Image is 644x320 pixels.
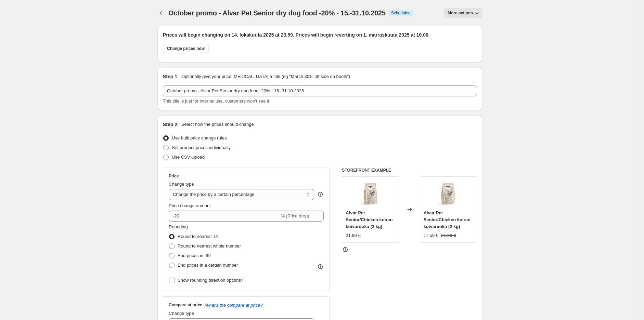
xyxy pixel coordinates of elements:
[178,278,243,283] span: Show rounding direction options?
[157,8,167,18] button: Price change jobs
[391,10,411,16] span: Scheduled
[163,31,477,38] h2: Prices will begin changing on 14. lokakuuta 2025 at 23.59. Prices will begin reverting on 1. marr...
[169,302,202,308] h3: Compare at price
[181,73,350,80] p: Optionally give your price [MEDICAL_DATA] a title (eg "March 30% off sale on boots")
[357,180,384,208] img: AlvarPet_SeniorChicken_80x.jpg
[424,232,438,239] div: 17.59 €
[443,8,482,18] button: More actions
[168,9,386,17] span: October promo - Alvar Pet Senior dry dog food -20% - 15.-31.10.2025
[167,46,205,51] span: Change prices now
[169,182,194,187] span: Change type
[163,85,477,96] input: 30% off holiday sale
[163,73,179,80] h2: Step 1.
[172,155,205,160] span: Use CSV upload
[163,121,179,128] h2: Step 2.
[178,234,219,239] span: Round to nearest .01
[169,173,179,179] h3: Price
[448,10,473,16] span: More actions
[172,145,231,150] span: Set product prices individually
[178,263,238,268] span: End prices in a certain number
[342,168,477,173] h6: STOREFRONT EXAMPLE
[178,253,211,258] span: End prices in .99
[163,44,209,53] button: Change prices now
[441,232,456,239] strike: 21.99 €
[205,303,263,308] button: What's the compare at price?
[181,121,254,128] p: Select how the prices should change
[169,203,211,208] span: Price change amount
[281,213,309,218] span: % (Price drop)
[346,232,360,239] div: 21.99 €
[169,224,188,229] span: Rounding
[317,191,324,198] div: help
[163,98,269,104] span: This title is just for internal use, customers won't see it
[172,135,227,141] span: Use bulk price change rules
[178,243,241,249] span: Round to nearest whole number
[424,210,471,229] span: Alvar Pet Senior/Chicken koiran kuivaruoka (2 kg)
[169,311,194,316] span: Change type
[435,180,462,208] img: AlvarPet_SeniorChicken_80x.jpg
[346,210,392,229] span: Alvar Pet Senior/Chicken koiran kuivaruoka (2 kg)
[169,211,279,222] input: -15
